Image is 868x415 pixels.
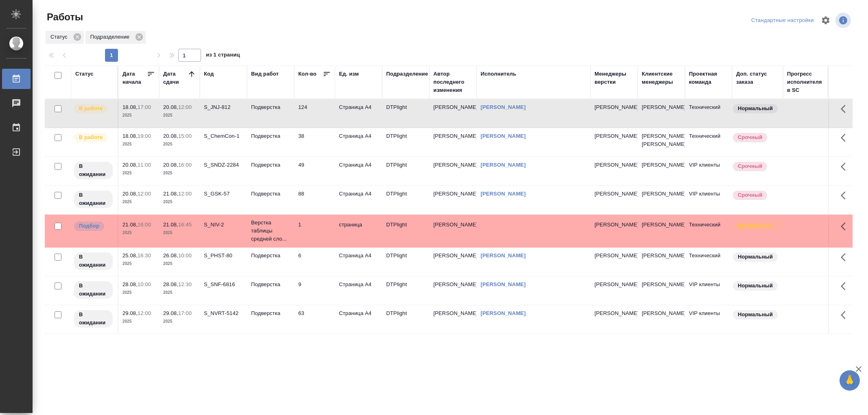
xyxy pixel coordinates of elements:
div: Проектная команда [689,70,728,86]
div: Исполнитель [481,70,516,78]
td: Страница А4 [335,157,382,185]
p: Статус [50,33,70,41]
div: Кол-во [298,70,317,78]
td: Страница А4 [335,99,382,128]
p: 20.08, [122,162,138,168]
div: Исполнитель выполняет работу [73,132,114,143]
p: Срочный [738,191,762,199]
div: Исполнитель назначен, приступать к работе пока рано [73,190,114,209]
span: Настроить таблицу [816,11,835,30]
p: 18.08, [122,104,138,110]
td: VIP клиенты [685,276,732,305]
div: Можно подбирать исполнителей [73,221,114,232]
p: 29.08, [122,310,138,316]
p: 29.08, [163,310,178,316]
div: Клиентские менеджеры [642,70,681,86]
td: [PERSON_NAME] [429,248,477,276]
p: В ожидании [79,311,108,327]
td: [PERSON_NAME] [638,99,685,128]
button: Здесь прячутся важные кнопки [836,128,855,148]
td: DTPlight [382,217,429,245]
a: [PERSON_NAME] [481,252,526,259]
p: 16:00 [138,222,151,228]
p: [PERSON_NAME] [595,103,634,111]
p: Подверстка [251,132,290,140]
button: Здесь прячутся важные кнопки [836,305,855,325]
p: 2025 [122,140,155,148]
p: 26.08, [163,252,178,259]
p: 10:00 [178,252,192,259]
td: Страница А4 [335,128,382,156]
p: [PERSON_NAME] [595,221,634,229]
p: 17:00 [178,310,192,316]
p: 19:00 [138,133,151,139]
span: Работы [45,11,83,24]
p: 16:00 [178,162,192,168]
p: 12:00 [178,191,192,197]
td: 6 [294,248,335,276]
a: [PERSON_NAME] [481,281,526,287]
div: Исполнитель назначен, приступать к работе пока рано [73,252,114,271]
p: 2025 [163,198,196,206]
td: [PERSON_NAME] [638,157,685,185]
div: S_JNJ-812 [204,103,243,111]
td: [PERSON_NAME] [429,217,477,245]
p: Подбор [79,222,99,230]
div: Подразделение [386,70,428,78]
p: Срочный [738,162,762,170]
p: 2025 [122,111,155,120]
p: [PERSON_NAME] [595,280,634,289]
p: 18.08, [122,133,138,139]
p: [PERSON_NAME] [595,309,634,317]
button: Здесь прячутся важные кнопки [836,186,855,205]
td: страница [335,217,382,245]
p: Нормальный [738,104,773,113]
p: 20.08, [122,191,138,197]
p: 20.08, [163,162,178,168]
div: Исполнитель назначен, приступать к работе пока рано [73,161,114,180]
p: 11:00 [138,162,151,168]
div: S_GSK-57 [204,190,243,198]
td: [PERSON_NAME] [638,276,685,305]
p: [DEMOGRAPHIC_DATA] [738,222,778,230]
a: [PERSON_NAME] [481,162,526,168]
td: Технический [685,217,732,245]
div: S_SNDZ-2284 [204,161,243,169]
td: [PERSON_NAME] [638,305,685,334]
div: Дата начала [122,70,147,86]
div: S_PHST-80 [204,252,243,260]
div: Подразделение [85,31,146,44]
div: Исполнитель назначен, приступать к работе пока рано [73,280,114,300]
td: Технический [685,99,732,128]
p: 2025 [163,140,196,148]
p: 2025 [163,317,196,326]
td: DTPlight [382,157,429,185]
div: Доп. статус заказа [736,70,779,86]
p: Подверстка [251,103,290,111]
p: Нормальный [738,311,773,319]
p: 2025 [122,229,155,237]
button: Здесь прячутся важные кнопки [836,248,855,267]
p: 2025 [122,169,155,177]
p: 2025 [122,260,155,268]
button: 🙏 [840,370,860,391]
a: [PERSON_NAME] [481,104,526,110]
td: 38 [294,128,335,156]
a: [PERSON_NAME] [481,191,526,197]
p: Подверстка [251,280,290,289]
p: 21.08, [163,222,178,228]
div: Статус [46,31,84,44]
p: 21.08, [122,222,138,228]
td: DTPlight [382,248,429,276]
p: Подверстка [251,309,290,317]
td: 1 [294,217,335,245]
span: 🙏 [843,372,857,389]
p: В ожидании [79,162,108,178]
div: Исполнитель выполняет работу [73,103,114,114]
td: DTPlight [382,99,429,128]
td: [PERSON_NAME] [429,305,477,334]
div: S_NIV-2 [204,221,243,229]
p: 20.08, [163,104,178,110]
td: [PERSON_NAME] [638,186,685,214]
td: 9 [294,276,335,305]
